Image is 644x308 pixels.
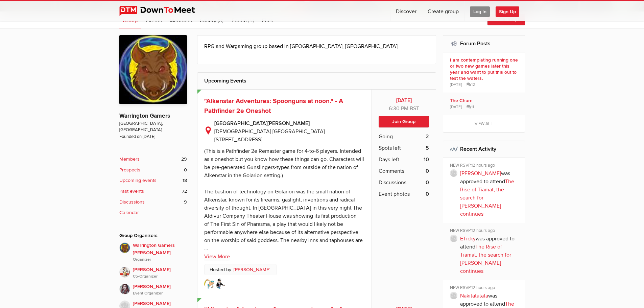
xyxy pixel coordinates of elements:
img: Malcolm [119,267,130,278]
b: I am contemplating running one or two new games later this year and want to put this out to test ... [450,57,520,81]
h2: Upcoming Events [204,73,429,89]
a: [PERSON_NAME] [234,266,270,274]
div: Group Organizers [119,232,187,239]
span: Europe/London [410,105,419,112]
div: (This is a Pathfinder 2e Remaster game for 4-to-6 players. Intended as a oneshot but you know how... [204,148,364,252]
a: The Churn [DATE] 11 [443,93,525,115]
img: Warrington Gamers Dave [119,242,130,253]
span: Log In [470,6,490,17]
img: Warrington Gamers [119,35,187,104]
span: [PERSON_NAME] [133,266,187,280]
img: Kate H [119,284,130,294]
b: 5 [426,144,429,152]
a: [PERSON_NAME] [460,170,501,177]
a: Forum Posts [460,40,491,47]
a: Discussions 9 [119,198,187,206]
b: Calendar [119,209,139,216]
div: NEW RSVP, [450,285,520,292]
p: RPG and Wargaming group based in [GEOGRAPHIC_DATA], [GEOGRAPHIC_DATA] [204,42,429,50]
b: 0 [426,179,429,187]
span: Event photos [379,190,410,198]
b: 0 [426,167,429,175]
b: Discussions [119,198,145,206]
a: Calendar [119,209,187,216]
a: Nakitatatata [460,292,488,299]
b: 2 [426,133,429,141]
i: Event Organizer [133,290,187,297]
p: was approved to attend [460,235,520,275]
b: [DATE] [379,96,429,104]
b: 10 [424,156,429,164]
span: [GEOGRAPHIC_DATA], [GEOGRAPHIC_DATA] [119,120,187,134]
a: I am contemplating running one or two new games later this year and want to put this out to test ... [443,52,525,93]
a: Members 29 [119,156,187,163]
a: View More [204,253,230,261]
a: Log In [464,1,495,21]
a: View all [443,115,525,132]
span: 12 hours ago [471,163,495,168]
div: NEW RSVP, [450,228,520,235]
span: [DEMOGRAPHIC_DATA] [GEOGRAPHIC_DATA][STREET_ADDRESS] [214,128,325,143]
h2: Recent Activity [450,141,518,157]
span: 72 [182,188,187,195]
a: "Alkenstar Adventures: Spoonguns at noon." - A Pathfinder 2e Oneshot [204,97,343,115]
span: 11 [467,104,474,110]
span: Sign Up [496,6,519,17]
b: Past events [119,188,144,195]
a: Sign Up [496,1,525,21]
a: The Rise of Tiamat, the search for [PERSON_NAME] continues [460,243,511,275]
span: 6:30 PM [389,105,408,112]
b: [GEOGRAPHIC_DATA][PERSON_NAME] [214,119,365,127]
a: [PERSON_NAME]Event Organizer [119,280,187,297]
a: Warrington Gamers [PERSON_NAME]Organizer [119,242,187,263]
span: Warrington Gamers [PERSON_NAME] [133,242,187,263]
a: Prospects 0 [119,166,187,174]
a: Past events 72 [119,188,187,195]
span: [DATE] [450,104,462,110]
span: Spots left [379,144,401,152]
b: Members [119,156,140,163]
span: Comments [379,167,404,175]
span: 12 hours ago [471,228,495,233]
button: Join Group [379,116,429,127]
a: Upcoming events 18 [119,177,187,184]
b: Prospects [119,166,140,174]
a: Create group [422,1,464,21]
b: The Churn [450,98,520,104]
img: Carl D [215,279,225,289]
span: Founded on [DATE] [119,134,187,140]
span: Going [379,133,393,141]
img: DownToMeet [119,6,206,16]
b: Upcoming events [119,177,157,184]
span: 9 [184,198,187,206]
span: 0 [184,166,187,174]
i: Co-Organizer [133,274,187,280]
a: The Rise of Tiamat, the search for [PERSON_NAME] continues [460,178,514,217]
img: Other Dave [204,279,214,289]
p: was approved to attend [460,169,520,218]
span: 12 [467,82,475,88]
span: [PERSON_NAME] [133,283,187,297]
a: Discover [390,1,422,21]
span: 18 [183,177,187,184]
div: NEW RSVP, [450,163,520,169]
span: Days left [379,156,399,164]
span: Discussions [379,179,406,187]
a: [PERSON_NAME]Co-Organizer [119,263,187,280]
span: 12 hours ago [471,285,495,290]
b: 0 [426,190,429,198]
p: Hosted by: [204,264,277,276]
a: ETicky [460,235,476,242]
span: [DATE] [450,82,462,88]
i: Organizer [133,257,187,263]
span: 29 [181,156,187,163]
